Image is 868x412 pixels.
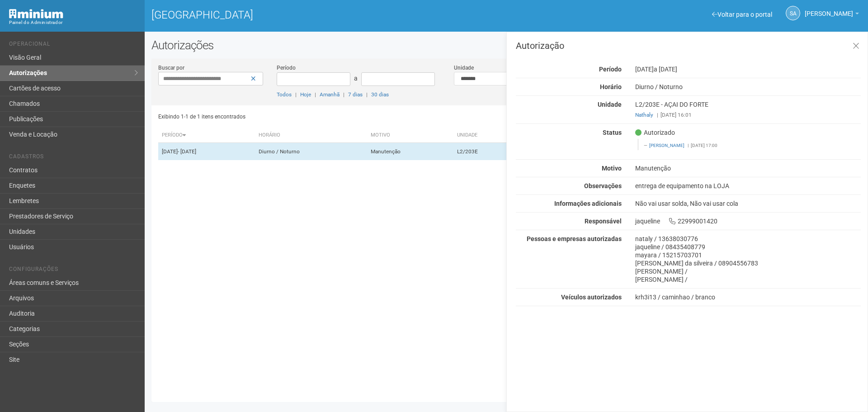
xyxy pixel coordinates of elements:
span: | [688,143,689,148]
div: [DATE] [628,65,868,73]
img: Minium [9,9,63,19]
a: 7 dias [348,91,363,98]
footer: [DATE] 17:00 [644,142,856,149]
strong: Status [603,129,622,136]
strong: Período [599,66,622,73]
div: entrega de equipamento na LOJA [628,182,868,190]
strong: Informações adicionais [554,200,622,207]
a: Hoje [300,91,311,98]
span: | [343,91,344,98]
label: Período [277,64,296,72]
a: Nathaly [635,112,653,118]
h1: [GEOGRAPHIC_DATA] [151,9,500,21]
label: Buscar por [158,64,184,72]
strong: Responsável [585,218,622,225]
div: [PERSON_NAME] / [635,275,861,284]
strong: Unidade [598,101,622,108]
strong: Pessoas e empresas autorizadas [527,235,622,242]
span: Silvio Anjos [805,1,853,17]
div: krh3i13 / caminhao / branco [635,293,861,301]
li: Operacional [9,41,138,50]
div: Manutenção [628,164,868,172]
a: Voltar para o portal [712,11,772,18]
td: Diurno / Noturno [255,143,367,161]
a: SA [786,6,800,20]
span: - [DATE] [178,148,196,155]
div: Painel do Administrador [9,19,138,27]
a: [PERSON_NAME] [649,143,684,148]
div: [DATE] 16:01 [635,111,861,119]
h2: Autorizações [151,38,861,52]
div: Diurno / Noturno [628,83,868,91]
th: Período [158,128,255,143]
span: a [354,75,358,82]
span: a [DATE] [654,66,677,73]
li: Configurações [9,266,138,275]
a: [PERSON_NAME] [805,11,859,19]
span: | [657,112,658,118]
div: Não vai usar solda, Não vai usar cola [628,199,868,208]
span: | [295,91,297,98]
strong: Motivo [602,165,622,172]
th: Horário [255,128,367,143]
strong: Observações [584,182,622,189]
th: Unidade [453,128,519,143]
a: 30 dias [371,91,389,98]
span: Autorizado [635,128,675,137]
strong: Veículos autorizados [561,294,622,301]
td: [DATE] [158,143,255,161]
h3: Autorização [516,41,861,50]
div: nataly / 13638030776 [635,235,861,243]
td: L2/203E [453,143,519,161]
th: Motivo [367,128,453,143]
div: [PERSON_NAME] da silveira / 08904556783 [635,259,861,267]
div: L2/203E - AÇAI DO FORTE [628,100,868,119]
span: | [315,91,316,98]
div: mayara / 15215703701 [635,251,861,259]
td: Manutenção [367,143,453,161]
a: Todos [277,91,292,98]
div: jaqueline / 08435408779 [635,243,861,251]
div: Exibindo 1-1 de 1 itens encontrados [158,110,504,123]
label: Unidade [454,64,474,72]
div: [PERSON_NAME] / [635,267,861,275]
a: Amanhã [320,91,340,98]
div: jaqueline 22999001420 [628,217,868,225]
span: | [366,91,368,98]
strong: Horário [600,83,622,90]
li: Cadastros [9,153,138,163]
